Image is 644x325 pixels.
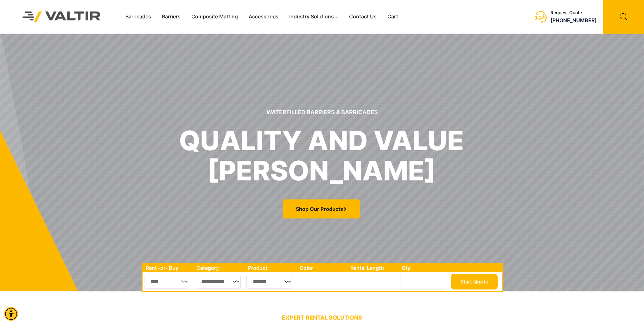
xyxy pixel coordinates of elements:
th: Rental Length [347,264,399,272]
a: Barriers [156,12,186,22]
p: EXPERT RENTAL SOLUTIONS [142,314,503,321]
sr7-txt: Waterfilled Barriers & Barricades [266,108,378,116]
select: Single select [246,275,292,289]
a: Shop Our Products [283,199,360,218]
a: Industry Solutions [284,12,344,22]
th: Category [193,264,245,272]
a: call (888) 496-3625 [551,17,596,23]
a: Barricades [120,12,156,22]
button: Start Quote [451,274,498,289]
a: Accessories [243,12,284,22]
a: Cart [382,12,404,22]
select: Single select [144,275,189,289]
img: Valtir Rentals [14,3,109,30]
a: Composite Matting [186,12,243,22]
div: Request Quote [551,10,596,16]
th: Product [245,264,296,272]
div: Accessibility Menu [4,307,18,321]
a: Contact Us [344,12,382,22]
select: Single select [195,275,241,289]
input: Number [400,274,445,289]
h1: quality and value [PERSON_NAME] [179,126,464,186]
th: Qty [399,264,449,272]
th: Rent -or- Buy [143,264,193,272]
th: Color [296,264,348,272]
